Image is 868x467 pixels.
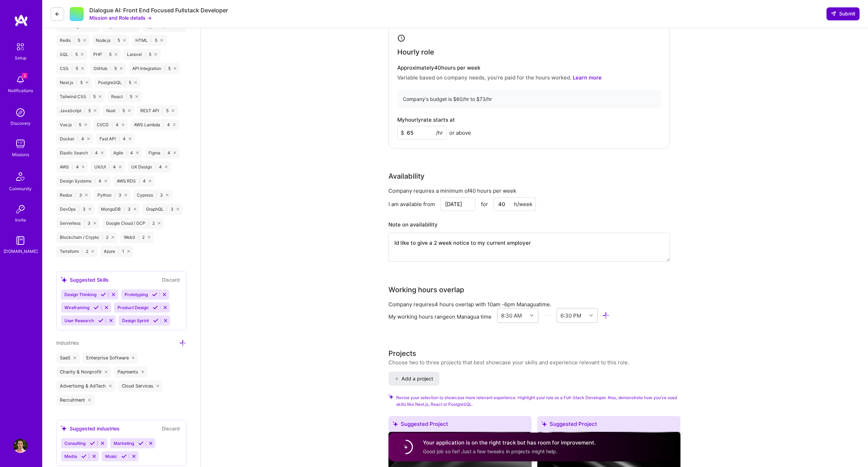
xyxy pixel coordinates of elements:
div: Note on availability [388,219,438,230]
span: Media [64,454,77,459]
i: icon Close [91,250,94,252]
div: 8:30 AM [501,312,522,319]
span: | [112,122,113,128]
i: icon LeftArrowDark [55,11,60,17]
i: icon Close [166,194,169,196]
div: Web3 2 [120,232,154,243]
i: Accept [153,305,158,310]
i: icon Close [81,67,84,70]
button: Discard [160,424,182,433]
span: | [151,38,152,43]
div: Docker 4 [56,133,93,145]
i: icon Close [134,208,136,210]
h4: My hourly rate starts at [397,117,455,123]
div: My working hours range on Managua time [388,313,492,320]
span: | [72,164,73,170]
div: Elastic Search 4 [56,147,107,159]
span: | [102,235,103,240]
span: | [77,136,78,142]
span: | [71,66,73,71]
div: Company requires 4 hours overlap with Managua time. [388,301,670,308]
i: icon Close [132,357,135,359]
i: icon Close [81,53,83,56]
span: Product Design [118,305,148,310]
div: Cloud Services [118,380,163,392]
div: Redis 5 [56,35,89,46]
span: | [119,136,120,142]
a: Learn more [573,74,602,81]
i: icon SuggestedTeams [61,277,67,283]
i: icon Close [125,194,127,196]
div: Recruitment [56,395,95,406]
span: Design Sprint [122,318,149,323]
div: GitHub 5 [90,63,126,74]
i: icon Close [174,67,176,70]
i: Reject [100,441,105,446]
input: XXX [397,126,446,140]
span: | [75,122,76,128]
img: logo [14,14,28,27]
div: Company's budget is $60/hr to $73/hr [397,90,661,108]
div: Node.js 5 [92,35,129,46]
i: icon Close [173,152,176,154]
div: AWS 4 [56,161,88,173]
span: 2 [22,73,27,78]
i: Reject [148,441,153,446]
span: | [163,150,165,156]
div: CI/CD 4 [93,119,128,130]
div: To add a monthly rate, update availability to 40h/week [397,126,471,140]
i: Accept [94,305,99,310]
i: icon Close [122,123,124,126]
img: guide book [13,233,27,248]
span: | [155,164,156,170]
i: icon Close [119,166,121,168]
div: Suggested Project [388,416,532,435]
span: | [114,192,116,198]
i: icon Close [115,53,117,56]
span: Design Thinking [64,292,96,297]
span: | [138,235,139,240]
div: Cypress 3 [133,190,172,201]
textarea: Id like to give a 2 week notice to my current employer [388,233,670,262]
i: icon Chevron [589,314,593,317]
img: User Avatar [13,439,27,453]
div: Google Cloud / GCP 2 [102,218,164,229]
div: Blockchain / Crypto 2 [56,232,118,243]
div: JavaScript 5 [56,105,100,116]
img: bell [13,73,27,87]
div: DevOps 3 [56,204,95,215]
i: icon Close [94,222,96,224]
span: | [84,108,85,114]
span: Wireframing [64,305,89,310]
div: Figma 4 [145,147,179,159]
i: icon Close [129,137,131,140]
i: Accept [153,318,158,323]
div: Fast API 4 [96,133,135,145]
h4: Approximately 40 hours per week [397,65,661,71]
i: icon Close [149,180,151,182]
i: icon SuggestedTeams [393,421,398,427]
i: icon Close [141,371,144,373]
div: Missions [12,151,29,158]
i: Accept [90,441,95,446]
i: icon Chevron [530,314,533,317]
span: | [89,94,90,100]
span: | [75,192,76,198]
i: icon Close [173,123,176,126]
i: icon Close [74,357,76,359]
i: icon Close [160,39,163,41]
h4: Your application is on the right track but has room for improvement. [423,439,596,446]
div: Design Systems 4 [56,175,110,187]
span: | [94,178,96,184]
i: icon Close [154,53,157,56]
span: | [118,108,120,114]
i: icon Close [101,152,103,154]
div: Community [9,185,32,192]
input: XX [494,197,536,211]
button: Discard [160,276,182,284]
div: h/week [514,200,532,208]
span: | [71,52,72,57]
i: icon Close [83,39,86,41]
i: icon Close [177,208,179,210]
i: Accept [121,454,127,459]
